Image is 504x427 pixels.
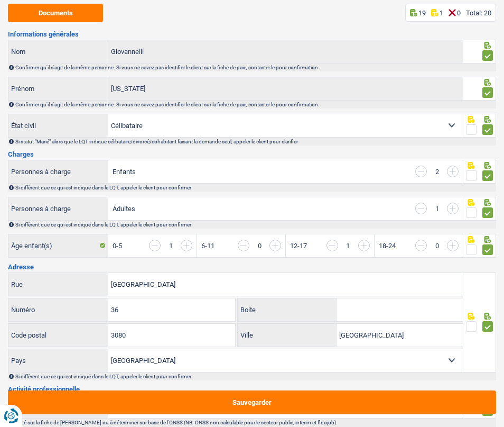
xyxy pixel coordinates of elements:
div: Si différent que ce qui est indiqué dans le LQT, appeler le client pour confirmer [15,222,495,228]
div: Si différent que ce qui est indiqué dans le LQT, appeler le client pour confirmer [15,374,495,379]
label: Code postal [8,324,108,347]
h3: Adresse [8,264,496,270]
h3: Charges [8,151,496,158]
p: 0 [457,9,461,17]
label: Prénom [8,77,108,100]
button: Documents [8,4,103,22]
div: Confirmer qu'il s'agit de la même personne. Si vous ne savez pas identifier le client sur la fich... [15,65,495,70]
div: Si statut "Marié" alors que le LQT indique célibataire/divorcé/cohabitant faisant la demande seul... [15,139,495,144]
label: Boite [238,298,337,321]
label: État civil [8,114,108,137]
div: 1 [166,242,175,249]
p: 19 [418,9,426,17]
div: Total: 20 [466,9,491,17]
label: 0-5 [113,242,122,249]
label: Âge enfant(s) [8,234,108,257]
label: Pays [8,349,108,372]
label: Personnes à charge [8,197,108,220]
label: Personnes à charge [8,160,108,183]
h3: Informations générales [8,31,496,38]
div: 1 [432,205,442,212]
label: Numéro [8,298,108,321]
div: Confirmer qu'il s'agit de la même personne. Si vous ne savez pas identifier le client sur la fich... [15,102,495,107]
div: 2 [432,168,442,175]
h3: Activité professionnelle [8,386,496,393]
button: Sauvegarder [8,390,496,414]
label: Enfants [113,168,136,175]
p: 1 [440,9,443,17]
label: Nom [8,40,108,63]
p: Noté sur la fiche de [PERSON_NAME] ou à déterminer sur base de l'ONSS (NB. ONSS non calculable po... [15,420,495,425]
label: Adultes [113,205,135,212]
label: Ville [238,324,337,347]
label: Rue [8,273,108,296]
div: Si différent que ce qui est indiqué dans le LQT, appeler le client pour confirmer [15,185,495,190]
